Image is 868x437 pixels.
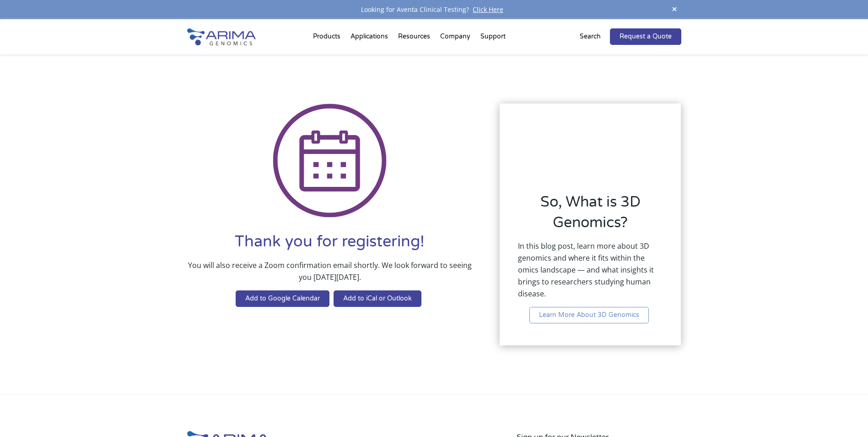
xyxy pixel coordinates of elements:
[187,28,256,45] img: Arima-Genomics-logo
[580,31,601,43] p: Search
[529,307,649,323] a: Learn More About 3D Genomics
[273,104,387,218] img: Icon Calendar
[518,192,663,240] h2: So, What is 3D Genomics?
[236,290,329,307] a: Add to Google Calendar
[187,259,473,290] p: You will also receive a Zoom confirmation email shortly. We look forward to seeing you [DATE][DATE].
[469,5,507,14] a: Click Here
[610,28,681,45] a: Request a Quote
[518,240,663,307] p: In this blog post, learn more about 3D genomics and where it fits within the omics landscape — an...
[334,290,421,307] a: Add to iCal or Outlook
[187,231,473,259] h1: Thank you for registering!
[187,4,681,16] div: Looking for Aventa Clinical Testing?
